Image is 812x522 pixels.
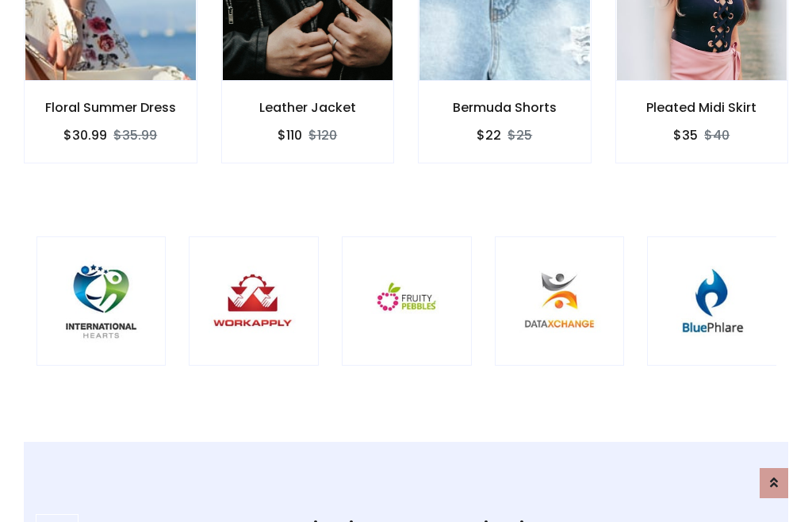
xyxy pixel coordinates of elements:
h6: Bermuda Shorts [419,100,591,115]
del: $25 [507,126,532,144]
h6: $22 [477,128,501,143]
del: $120 [308,126,337,144]
h6: $110 [278,128,302,143]
h6: Floral Summer Dress [25,100,197,115]
h6: $30.99 [63,128,107,143]
del: $35.99 [113,126,157,144]
h6: $35 [673,128,698,143]
h6: Leather Jacket [222,100,394,115]
h6: Pleated Midi Skirt [616,100,788,115]
del: $40 [704,126,730,144]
